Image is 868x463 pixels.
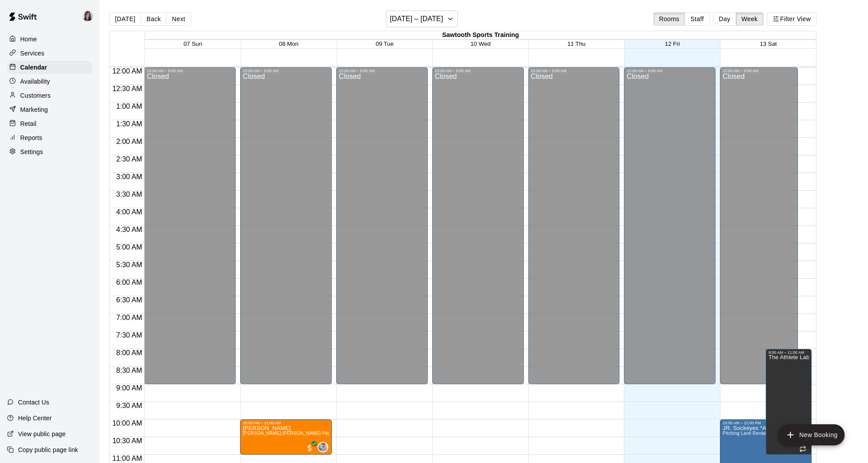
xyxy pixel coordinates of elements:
[435,69,521,73] div: 12:00 AM – 9:00 AM
[653,12,685,26] button: Rooms
[531,69,617,73] div: 12:00 AM – 9:00 AM
[321,442,328,452] span: Connor Menez
[767,12,816,26] button: Filter View
[114,367,145,374] span: 8:30 AM
[110,419,145,427] span: 10:00 AM
[243,73,329,387] div: Closed
[7,131,92,144] a: Reports
[110,67,145,75] span: 12:00 AM
[240,419,332,455] div: 10:00 AM – 11:00 AM: Gavin Calvert
[114,279,145,286] span: 6:00 AM
[7,47,92,60] div: Services
[723,431,766,436] span: Pitching Lane Rental
[20,119,37,128] p: Retail
[114,226,145,233] span: 4:30 AM
[665,40,680,47] span: 12 Fri
[685,12,710,26] button: Staff
[114,208,145,216] span: 4:00 AM
[114,103,145,110] span: 1:00 AM
[7,75,92,88] a: Availability
[531,73,617,387] div: Closed
[81,7,99,25] div: Renee Ramos
[114,191,145,198] span: 3:30 AM
[114,314,145,321] span: 7:00 AM
[240,67,332,384] div: 12:00 AM – 9:00 AM: Closed
[110,85,145,92] span: 12:30 AM
[141,12,167,26] button: Back
[7,89,92,102] a: Customers
[723,73,795,387] div: Closed
[109,12,141,26] button: [DATE]
[720,67,798,384] div: 12:00 AM – 9:00 AM: Closed
[339,73,425,387] div: Closed
[7,33,92,46] a: Home
[723,421,809,425] div: 10:00 AM – 12:00 PM
[736,12,764,26] button: Week
[778,424,845,445] button: add
[166,12,191,26] button: Next
[18,414,52,423] p: Help Center
[7,117,92,130] a: Retail
[110,437,145,445] span: 10:30 AM
[145,31,816,40] div: Sawtooth Sports Training
[20,105,48,114] p: Marketing
[18,445,78,454] p: Copy public page link
[20,35,37,44] p: Home
[20,133,42,142] p: Reports
[20,63,47,72] p: Calendar
[435,73,521,387] div: Closed
[243,69,329,73] div: 12:00 AM – 9:00 AM
[110,455,145,462] span: 11:00 AM
[243,431,348,436] span: [PERSON_NAME] [PERSON_NAME] Pitching Lab
[760,40,777,47] button: 13 Sat
[305,444,314,452] span: All customers have paid
[723,69,795,73] div: 12:00 AM – 9:00 AM
[7,145,92,158] a: Settings
[624,67,716,384] div: 12:00 AM – 9:00 AM: Closed
[114,138,145,145] span: 2:00 AM
[183,40,202,47] button: 07 Sun
[20,147,43,156] p: Settings
[528,67,620,384] div: 12:00 AM – 9:00 AM: Closed
[7,61,92,74] a: Calendar
[147,69,233,73] div: 12:00 AM – 9:00 AM
[766,349,812,455] div: 8:00 AM – 11:00 AM: The Athlete Lab
[144,67,236,384] div: 12:00 AM – 9:00 AM: Closed
[114,331,145,339] span: 7:30 AM
[114,384,145,392] span: 9:00 AM
[471,40,491,47] button: 10 Wed
[336,67,428,384] div: 12:00 AM – 9:00 AM: Closed
[147,73,233,387] div: Closed
[20,77,50,86] p: Availability
[279,40,298,47] button: 08 Mon
[82,11,93,21] img: Renee Ramos
[568,40,586,47] button: 11 Thu
[799,445,806,452] span: Recurring event
[114,349,145,356] span: 8:00 AM
[627,69,713,73] div: 12:00 AM – 9:00 AM
[627,73,713,387] div: Closed
[114,120,145,128] span: 1:30 AM
[114,402,145,409] span: 9:30 AM
[7,103,92,116] a: Marketing
[339,69,425,73] div: 12:00 AM – 9:00 AM
[114,155,145,163] span: 2:30 AM
[713,12,736,26] button: Day
[432,67,524,384] div: 12:00 AM – 9:00 AM: Closed
[376,40,394,47] button: 09 Tue
[20,49,45,58] p: Services
[390,13,443,25] h6: [DATE] – [DATE]
[386,11,458,27] button: [DATE] – [DATE]
[18,398,49,407] p: Contact Us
